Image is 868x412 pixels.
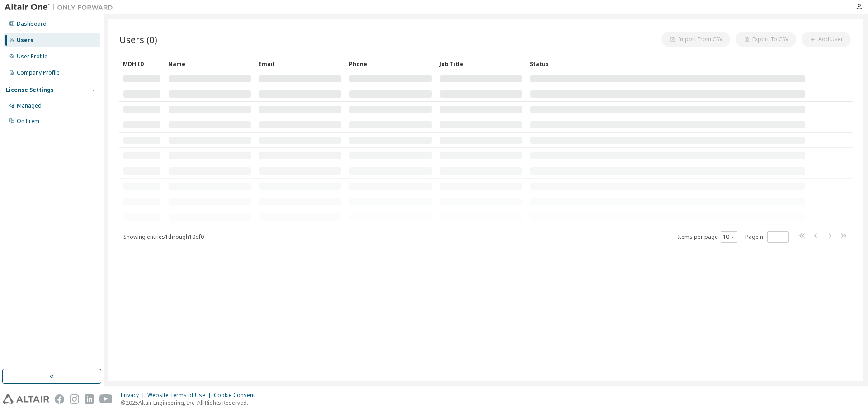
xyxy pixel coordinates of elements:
img: linkedin.svg [85,394,94,404]
span: Page n. [745,231,789,243]
div: Email [259,57,342,71]
img: youtube.svg [99,394,113,404]
div: Status [530,57,806,71]
button: Import From CSV [661,32,730,47]
img: facebook.svg [55,394,64,404]
div: On Prem [17,118,39,125]
div: License Settings [6,86,54,94]
button: Add User [802,32,851,47]
div: Privacy [121,392,147,399]
span: Showing entries 1 through 10 of 0 [123,233,204,241]
div: Job Title [439,57,523,71]
div: Website Terms of Use [147,392,214,399]
div: Name [168,57,251,71]
span: Items per page [678,231,737,243]
button: Export To CSV [736,32,796,47]
div: Company Profile [17,69,60,76]
button: 10 [723,233,735,241]
div: Managed [17,102,42,109]
div: User Profile [17,53,47,60]
div: Cookie Consent [214,392,260,399]
span: Users (0) [119,33,157,46]
p: © 2025 Altair Engineering, Inc. All Rights Reserved. [121,399,260,407]
div: MDH ID [123,57,161,71]
img: altair_logo.svg [3,394,49,404]
img: instagram.svg [70,394,79,404]
div: Users [17,37,33,44]
img: Altair One [5,3,118,12]
div: Dashboard [17,20,47,28]
div: Phone [349,57,432,71]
